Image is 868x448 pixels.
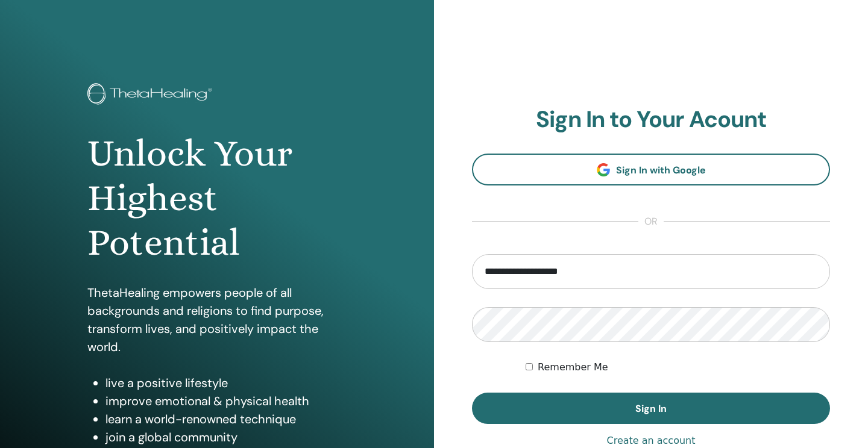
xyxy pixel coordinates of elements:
li: join a global community [105,428,347,446]
a: Create an account [606,434,695,448]
span: Sign In [635,402,667,415]
li: learn a world-renowned technique [105,410,347,428]
h2: Sign In to Your Acount [472,106,830,134]
button: Sign In [472,393,830,424]
span: Sign In with Google [616,164,706,176]
li: improve emotional & physical health [105,392,347,410]
div: Keep me authenticated indefinitely or until I manually logout [526,360,830,375]
a: Sign In with Google [472,154,830,185]
span: or [638,214,664,229]
h1: Unlock Your Highest Potential [87,131,347,266]
li: live a positive lifestyle [105,374,347,392]
p: ThetaHealing empowers people of all backgrounds and religions to find purpose, transform lives, a... [87,284,347,356]
label: Remember Me [538,360,608,375]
